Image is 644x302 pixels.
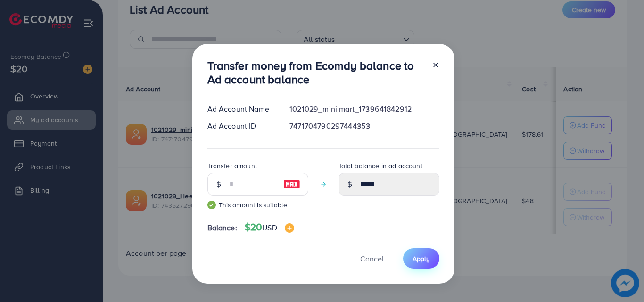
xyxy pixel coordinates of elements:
[207,59,424,86] h3: Transfer money from Ecomdy balance to Ad account balance
[282,121,446,131] div: 7471704790297444353
[207,200,308,210] small: This amount is suitable
[207,161,257,171] label: Transfer amount
[339,161,422,171] label: Total balance in ad account
[360,253,384,264] span: Cancel
[282,104,446,114] div: 1021029_mini mart_1739641842912
[245,221,294,233] h4: $20
[403,248,439,269] button: Apply
[207,222,237,233] span: Balance:
[348,248,396,269] button: Cancel
[207,201,216,209] img: guide
[200,121,282,131] div: Ad Account ID
[285,223,294,233] img: image
[283,179,300,190] img: image
[262,222,277,233] span: USD
[200,104,282,114] div: Ad Account Name
[413,254,430,263] span: Apply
